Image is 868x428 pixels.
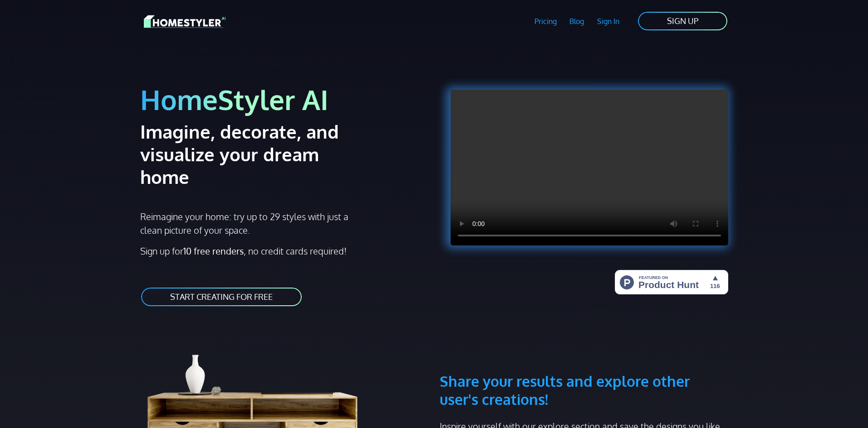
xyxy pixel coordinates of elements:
a: Blog [563,11,591,32]
img: HomeStyler AI logo [144,14,226,29]
h2: Imagine, decorate, and visualize your dream home [140,120,371,188]
p: Sign up for , no credit cards required! [140,244,429,258]
a: START CREATING FOR FREE [140,287,303,307]
h3: Share your results and explore other user's creations! [440,329,728,409]
strong: 10 free renders [183,245,244,257]
a: SIGN UP [637,11,728,31]
p: Reimagine your home: try up to 29 styles with just a clean picture of your space. [140,210,357,237]
h1: HomeStyler AI [140,82,429,116]
img: HomeStyler AI - Interior Design Made Easy: One Click to Your Dream Home | Product Hunt [615,270,728,294]
a: Pricing [528,11,563,32]
a: Sign In [591,11,626,32]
